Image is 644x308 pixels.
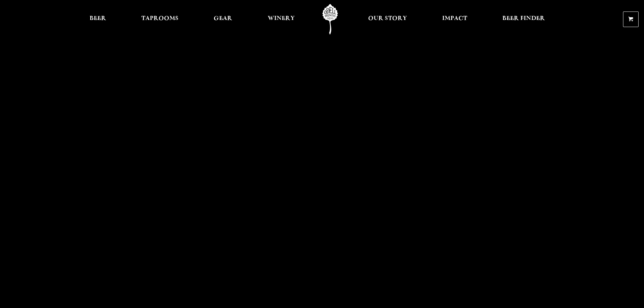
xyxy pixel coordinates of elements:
[90,16,106,21] span: Beer
[85,4,111,34] a: Beer
[209,4,237,34] a: Gear
[364,4,411,34] a: Our Story
[268,16,295,21] span: Winery
[137,4,183,34] a: Taprooms
[263,4,299,34] a: Winery
[438,4,472,34] a: Impact
[442,16,467,21] span: Impact
[368,16,407,21] span: Our Story
[214,16,232,21] span: Gear
[498,4,549,34] a: Beer Finder
[317,4,343,34] a: Odell Home
[141,16,178,21] span: Taprooms
[502,16,545,21] span: Beer Finder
